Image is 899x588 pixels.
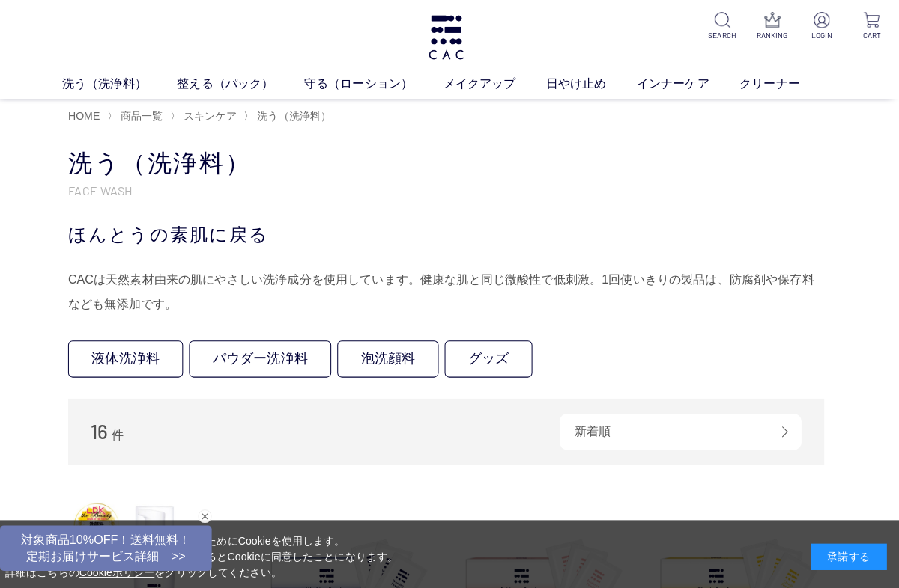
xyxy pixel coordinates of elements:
[638,74,740,92] a: インナーケア
[806,30,838,41] p: LOGIN
[430,15,469,59] img: logo
[190,109,242,121] span: スキンケア
[127,109,169,121] span: 商品一覧
[448,337,535,374] a: グッズ
[113,108,172,123] li: 〉
[75,219,824,246] div: ほんとうの素肌に戻る
[562,410,802,446] div: 新着順
[309,74,447,92] a: 守る（ローション）
[856,12,887,41] a: CART
[811,539,886,565] div: 承諾する
[75,146,824,178] h1: 洗う（洗浄料）
[757,12,788,41] a: RANKING
[183,74,309,92] a: 整える（パック）
[856,30,887,41] p: CART
[259,109,336,121] a: 洗う（洗浄料）
[75,266,824,313] div: CACは天然素材由来の肌にやさしい洗浄成分を使用しています。健康な肌と同じ微酸性で低刺激。1回使いきりの製品は、防腐剤や保存料なども無添加です。
[249,108,339,123] li: 〉
[757,30,788,41] p: RANKING
[740,74,830,92] a: クリーナー
[75,109,106,121] a: HOME
[118,425,130,438] span: 件
[75,337,189,374] a: 液体洗浄料
[97,416,115,439] span: 16
[707,30,739,41] p: SEARCH
[548,74,638,92] a: 日やけ止め
[447,74,548,92] a: メイクアップ
[176,108,246,123] li: 〉
[707,12,739,41] a: SEARCH
[124,109,169,121] a: 商品一覧
[262,109,336,121] span: 洗う（洗浄料）
[195,337,336,374] a: パウダー洗浄料
[187,109,242,121] a: スキンケア
[75,181,824,197] p: FACE WASH
[806,12,838,41] a: LOGIN
[69,74,183,92] a: 洗う（洗浄料）
[342,337,442,374] a: 泡洗顔料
